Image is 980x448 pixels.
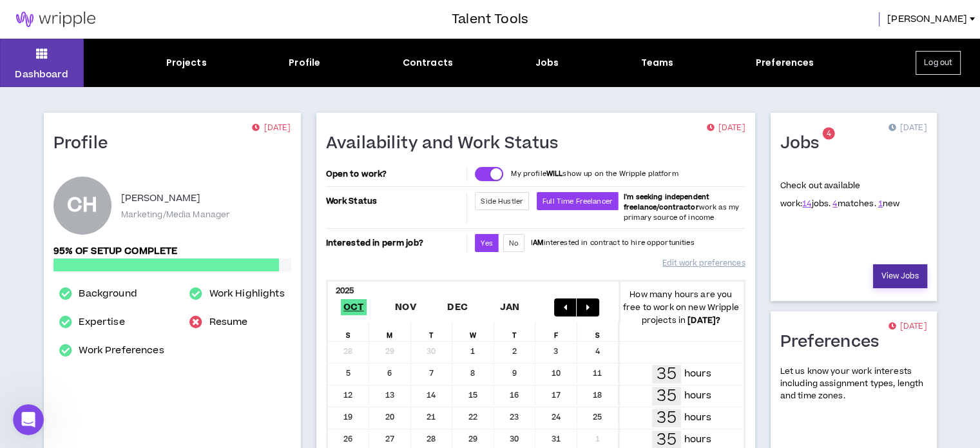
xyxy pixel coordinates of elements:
b: I'm seeking independent freelance/contractor [624,192,709,212]
a: Expertise [79,315,124,330]
button: Log out [916,51,961,75]
p: [DATE] [706,122,745,135]
div: Preferences [756,56,814,70]
p: How many hours are you free to work on new Wripple projects in [619,288,744,327]
p: hours [684,389,711,403]
b: [DATE] ? [687,315,720,326]
strong: WILL [546,169,563,179]
a: Work Highlights [209,286,285,302]
span: Jan [497,299,522,315]
strong: AM [533,238,543,248]
div: Profile [289,56,320,70]
p: hours [684,433,711,447]
p: [PERSON_NAME] [121,191,201,206]
iframe: Intercom live chat [13,404,44,435]
div: Contracts [403,56,453,70]
p: [DATE] [252,122,291,135]
b: 2025 [336,285,354,297]
h1: Preferences [780,332,889,353]
h1: Profile [53,133,118,154]
p: Marketing/Media Manager [121,209,231,220]
p: hours [684,411,711,425]
span: Oct [341,299,367,315]
div: T [494,322,536,341]
span: 4 [827,128,831,139]
span: jobs. [802,198,831,209]
div: M [369,322,411,341]
p: Let us know your work interests including assignment types, length and time zones. [780,365,927,403]
div: CH [67,196,97,215]
span: matches. [832,198,876,209]
p: Dashboard [15,68,68,81]
h1: Availability and Work Status [326,133,568,154]
span: Dec [445,299,470,315]
div: W [452,322,494,341]
p: Check out available work: [780,180,900,209]
a: Work Preferences [79,343,164,358]
p: Work Status [326,192,465,210]
p: 95% of setup complete [53,244,291,258]
div: Projects [166,56,207,70]
a: Edit work preferences [662,252,745,275]
span: Side Hustler [481,197,523,206]
h1: Jobs [780,133,829,154]
a: 4 [832,198,837,209]
a: 1 [878,198,883,209]
div: Jobs [535,56,559,70]
span: [PERSON_NAME] [887,12,967,26]
span: work as my primary source of income [624,192,739,222]
a: 14 [802,198,811,209]
span: Nov [392,299,419,315]
p: [DATE] [888,320,927,333]
div: F [535,322,577,341]
a: Resume [209,315,248,330]
div: T [411,322,453,341]
span: No [509,239,519,248]
p: I interested in contract to hire opportunities [531,238,695,248]
span: Yes [481,239,492,248]
div: Casey H. [53,177,111,235]
a: View Jobs [873,264,927,288]
div: S [328,322,370,341]
p: [DATE] [888,122,927,135]
sup: 4 [823,128,835,140]
p: My profile show up on the Wripple platform [511,169,678,179]
p: Interested in perm job? [326,234,465,252]
div: Teams [641,56,674,70]
span: new [878,198,900,209]
p: hours [684,367,711,381]
div: S [577,322,619,341]
a: Background [79,286,137,302]
p: Open to work? [326,169,465,179]
h3: Talent Tools [452,10,528,29]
